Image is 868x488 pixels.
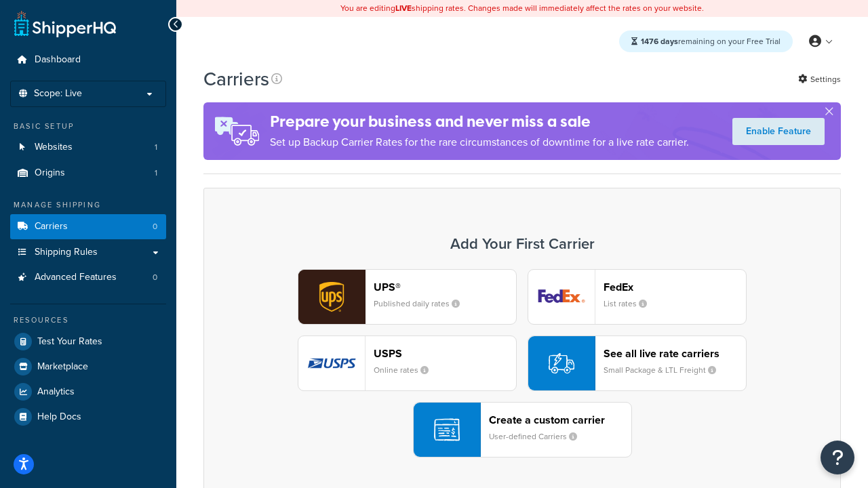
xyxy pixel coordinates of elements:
span: 1 [155,142,157,153]
button: Create a custom carrierUser-defined Carriers [413,402,632,457]
img: icon-carrier-custom-c93b8a24.svg [434,417,460,443]
span: 0 [153,221,157,232]
div: Resources [10,314,166,326]
span: Advanced Features [35,272,117,283]
img: usps logo [298,336,365,390]
span: Marketplace [37,361,88,373]
img: ups logo [298,270,365,324]
img: fedEx logo [528,270,595,324]
small: List rates [604,298,658,310]
span: Scope: Live [34,88,82,100]
button: usps logoUSPSOnline rates [298,335,517,391]
span: Analytics [37,386,75,398]
a: Settings [798,70,841,89]
span: Shipping Rules [35,247,98,258]
small: Small Package & LTL Freight [604,364,727,376]
b: LIVE [395,2,412,14]
a: Carriers 0 [10,214,166,239]
span: 1 [155,167,157,179]
button: fedEx logoFedExList rates [528,269,747,325]
h3: Add Your First Carrier [218,236,827,252]
small: Online rates [374,364,439,376]
small: User-defined Carriers [489,430,588,443]
button: Open Resource Center [821,441,854,474]
span: Test Your Rates [37,336,102,348]
strong: 1476 days [641,35,678,47]
a: Enable Feature [732,118,825,145]
p: Set up Backup Carrier Rates for the rare circumstances of downtime for a live rate carrier. [270,133,689,152]
a: Analytics [10,380,166,404]
li: Carriers [10,214,166,239]
header: UPS® [374,281,516,293]
header: Create a custom carrier [489,413,631,426]
button: ups logoUPS®Published daily rates [298,269,517,325]
a: Test Your Rates [10,329,166,354]
img: icon-carrier-liverate-becf4550.svg [549,350,574,376]
div: remaining on your Free Trial [619,30,793,52]
h4: Prepare your business and never miss a sale [270,110,689,133]
li: Websites [10,135,166,160]
small: Published daily rates [374,298,471,310]
li: Advanced Features [10,265,166,290]
a: Marketplace [10,354,166,379]
span: Dashboard [35,54,81,66]
header: FedEx [604,281,746,293]
header: See all live rate carriers [604,347,746,360]
a: Websites 1 [10,135,166,160]
a: Origins 1 [10,161,166,186]
li: Origins [10,161,166,186]
span: Help Docs [37,411,81,423]
a: Help Docs [10,405,166,429]
a: ShipperHQ Home [14,10,116,37]
span: Origins [35,167,65,179]
button: See all live rate carriersSmall Package & LTL Freight [528,335,747,391]
a: Shipping Rules [10,240,166,265]
span: 0 [153,272,157,283]
a: Advanced Features 0 [10,265,166,290]
img: ad-rules-rateshop-fe6ec290ccb7230408bd80ed9643f0289d75e0ffd9eb532fc0e269fcd187b520.png [203,102,270,160]
div: Basic Setup [10,121,166,132]
span: Carriers [35,221,68,232]
div: Manage Shipping [10,199,166,211]
h1: Carriers [203,66,269,92]
header: USPS [374,347,516,360]
span: Websites [35,142,73,153]
a: Dashboard [10,47,166,73]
